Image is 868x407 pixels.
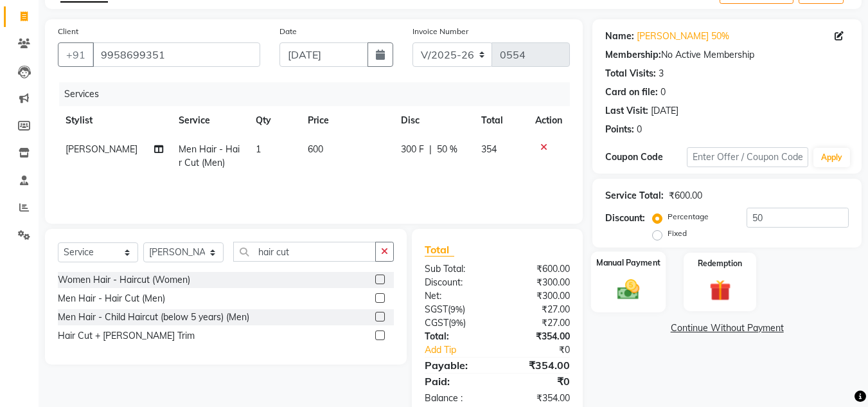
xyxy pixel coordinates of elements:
[415,289,497,303] div: Net:
[497,330,580,343] div: ₹354.00
[450,304,463,314] span: 9%
[66,143,137,155] span: [PERSON_NAME]
[437,143,457,156] span: 50 %
[669,189,702,203] div: ₹600.00
[605,104,648,118] div: Last Visit:
[248,106,299,135] th: Qty
[412,26,468,37] label: Invoice Number
[605,86,658,99] div: Card on file:
[425,303,448,315] span: SGST
[474,106,527,135] th: Total
[668,211,709,222] label: Percentage
[425,317,448,329] span: CGST
[605,48,849,62] div: No Active Membership
[179,143,240,168] span: Men Hair - Hair Cut (Men)
[481,143,497,155] span: 354
[93,42,260,67] input: Search by Name/Mobile/Email/Code
[415,330,497,343] div: Total:
[425,243,454,257] span: Total
[497,276,580,289] div: ₹300.00
[415,357,497,373] div: Payable:
[668,228,687,239] label: Fixed
[605,150,686,164] div: Coupon Code
[687,147,808,167] input: Enter Offer / Coupon Code
[497,392,580,405] div: ₹354.00
[401,143,424,156] span: 300 F
[703,277,738,303] img: _gift.svg
[415,316,497,330] div: ( )
[497,303,580,316] div: ₹27.00
[300,106,394,135] th: Price
[637,30,729,43] a: [PERSON_NAME] 50%
[393,106,474,135] th: Disc
[58,273,190,287] div: Women Hair - Haircut (Women)
[58,329,195,343] div: Hair Cut + [PERSON_NAME] Trim
[308,143,323,155] span: 600
[415,392,497,405] div: Balance :
[497,374,580,389] div: ₹0
[497,316,580,330] div: ₹27.00
[605,48,661,62] div: Membership:
[610,276,646,302] img: _cash.svg
[698,258,742,269] label: Redemption
[527,106,570,135] th: Action
[595,321,859,335] a: Continue Without Payment
[605,67,656,80] div: Total Visits:
[813,148,850,167] button: Apply
[58,106,171,135] th: Stylist
[58,26,78,37] label: Client
[659,67,664,80] div: 3
[58,311,249,324] div: Men Hair - Child Haircut (below 5 years) (Men)
[171,106,249,135] th: Service
[58,42,94,67] button: +91
[279,26,297,37] label: Date
[415,262,497,276] div: Sub Total:
[497,289,580,303] div: ₹300.00
[497,262,580,276] div: ₹600.00
[605,212,645,225] div: Discount:
[605,189,664,203] div: Service Total:
[605,123,634,136] div: Points:
[233,242,376,262] input: Search or Scan
[256,143,261,155] span: 1
[415,303,497,316] div: ( )
[415,343,511,357] a: Add Tip
[59,82,580,106] div: Services
[429,143,432,156] span: |
[415,374,497,389] div: Paid:
[651,104,678,118] div: [DATE]
[497,357,580,373] div: ₹354.00
[605,30,634,43] div: Name:
[451,318,463,328] span: 9%
[511,343,580,357] div: ₹0
[596,257,660,269] label: Manual Payment
[637,123,642,136] div: 0
[58,292,165,305] div: Men Hair - Hair Cut (Men)
[415,276,497,289] div: Discount:
[660,86,666,99] div: 0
